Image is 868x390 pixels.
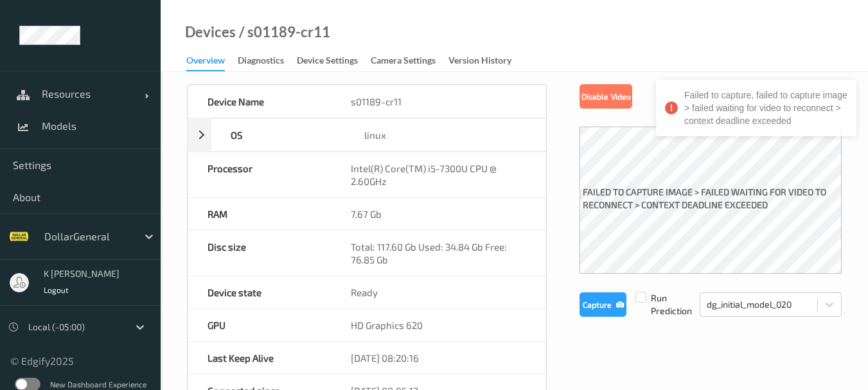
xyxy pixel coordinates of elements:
[332,342,546,374] div: [DATE] 08:20:16
[448,54,511,70] div: Version History
[188,342,332,374] div: Last Keep Alive
[332,231,546,276] div: Total: 117.60 Gb Used: 34.84 Gb Free: 76.85 Gb
[580,182,842,218] label: failed to capture image > failed waiting for video to reconnect > context deadline exceeded
[188,118,546,152] div: OSlinux
[188,276,332,308] div: Device state
[332,276,546,308] div: Ready
[186,54,225,71] div: Overview
[332,309,546,341] div: HD Graphics 620
[580,84,632,109] button: Disable Video
[188,152,332,197] div: Processor
[332,152,546,197] div: Intel(R) Core(TM) i5-7300U CPU @ 2.60GHz
[448,52,524,70] a: Version History
[185,26,236,39] a: Devices
[188,309,332,341] div: GPU
[580,292,626,317] button: Capture
[684,89,847,127] div: Failed to capture, failed to capture image > failed waiting for video to reconnect > context dead...
[188,198,332,230] div: RAM
[332,198,546,230] div: 7.67 Gb
[332,85,546,118] div: s01189-cr11
[371,54,436,70] div: Camera Settings
[297,54,358,70] div: Device Settings
[236,26,330,39] div: / s01189-cr11
[211,119,345,151] div: OS
[238,52,297,70] a: Diagnostics
[297,52,371,70] a: Device Settings
[188,85,332,118] div: Device Name
[626,292,700,317] span: Run Prediction
[238,54,284,70] div: Diagnostics
[371,52,448,70] a: Camera Settings
[188,231,332,276] div: Disc size
[186,52,238,71] a: Overview
[345,119,545,151] div: linux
